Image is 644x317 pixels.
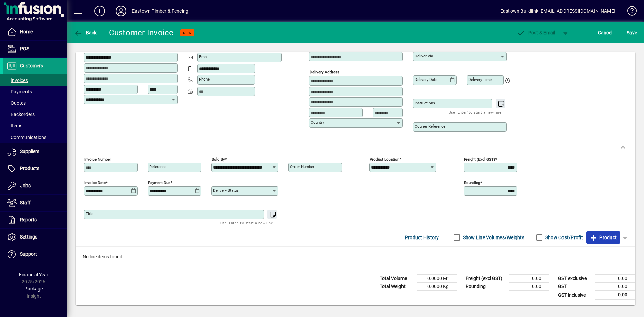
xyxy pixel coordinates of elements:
[417,275,457,283] td: 0.0000 M³
[7,100,26,106] span: Quotes
[311,120,324,125] mat-label: Country
[415,101,435,105] mat-label: Instructions
[417,283,457,291] td: 0.0000 Kg
[67,27,104,39] app-page-header-button: Back
[415,77,437,82] mat-label: Delivery date
[462,283,509,291] td: Rounding
[213,188,239,193] mat-label: Delivery status
[199,77,210,82] mat-label: Phone
[555,291,595,299] td: GST inclusive
[509,275,549,283] td: 0.00
[517,30,555,35] span: ost & Email
[20,166,39,171] span: Products
[3,74,67,86] a: Invoices
[3,23,67,40] a: Home
[3,212,67,228] a: Reports
[370,157,399,162] mat-label: Product location
[405,232,439,243] span: Product History
[598,27,613,38] span: Cancel
[3,109,67,120] a: Backorders
[500,6,615,16] div: Eastown Buildlink [EMAIL_ADDRESS][DOMAIN_NAME]
[627,27,637,38] span: ave
[625,27,639,39] button: Save
[76,247,635,267] div: No line items found
[20,183,31,188] span: Jobs
[415,124,445,129] mat-label: Courier Reference
[586,231,620,244] button: Product
[212,157,225,162] mat-label: Sold by
[89,5,110,17] button: Add
[7,112,35,117] span: Backorders
[20,251,37,257] span: Support
[376,275,417,283] td: Total Volume
[555,283,595,291] td: GST
[220,219,273,227] mat-hint: Use 'Enter' to start a new line
[3,143,67,160] a: Suppliers
[84,157,111,162] mat-label: Invoice number
[110,5,132,17] button: Profile
[464,157,495,162] mat-label: Freight (excl GST)
[3,195,67,211] a: Staff
[20,217,37,222] span: Reports
[627,30,629,35] span: S
[509,283,549,291] td: 0.00
[462,234,524,241] label: Show Line Volumes/Weights
[3,246,67,263] a: Support
[3,229,67,246] a: Settings
[513,27,559,39] button: Post & Email
[20,29,33,34] span: Home
[169,41,179,52] button: Copy to Delivery address
[462,275,509,283] td: Freight (excl GST)
[3,160,67,177] a: Products
[24,286,43,292] span: Package
[590,232,617,243] span: Product
[596,27,614,39] button: Cancel
[132,6,189,16] div: Eastown Timber & Fencing
[290,164,314,169] mat-label: Order number
[3,86,67,97] a: Payments
[19,272,48,277] span: Financial Year
[3,177,67,194] a: Jobs
[402,231,442,244] button: Product History
[72,27,98,39] button: Back
[3,131,67,143] a: Communications
[7,77,28,83] span: Invoices
[149,164,166,169] mat-label: Reference
[86,211,93,216] mat-label: Title
[595,275,635,283] td: 0.00
[84,180,106,185] mat-label: Invoice date
[7,89,32,94] span: Payments
[464,180,480,185] mat-label: Rounding
[20,200,31,205] span: Staff
[3,41,67,57] a: POS
[20,149,39,154] span: Suppliers
[199,54,209,59] mat-label: Email
[528,30,531,35] span: P
[544,234,583,241] label: Show Cost/Profit
[20,234,37,240] span: Settings
[449,108,501,116] mat-hint: Use 'Enter' to start a new line
[3,97,67,109] a: Quotes
[20,46,29,51] span: POS
[7,123,22,128] span: Items
[3,120,67,131] a: Items
[183,31,192,35] span: NEW
[74,30,97,35] span: Back
[415,54,433,58] mat-label: Deliver via
[148,180,170,185] mat-label: Payment due
[622,1,636,23] a: Knowledge Base
[595,291,635,299] td: 0.00
[7,135,46,140] span: Communications
[109,27,174,38] div: Customer Invoice
[20,63,43,68] span: Customers
[376,283,417,291] td: Total Weight
[555,275,595,283] td: GST exclusive
[595,283,635,291] td: 0.00
[468,77,492,82] mat-label: Delivery time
